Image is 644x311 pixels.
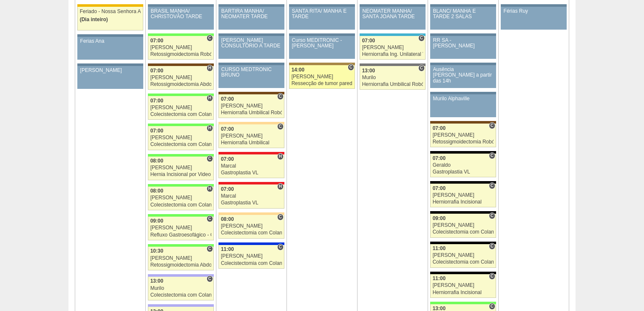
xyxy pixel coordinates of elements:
a: C 08:00 [PERSON_NAME] Colecistectomia com Colangiografia VL [218,215,284,239]
div: BLANC/ MANHÃ E TARDE 2 SALAS [433,8,494,19]
div: Herniorrafia Incisional [433,290,494,295]
span: 07:00 [362,38,375,44]
div: Gastroplastia VL [221,200,282,206]
span: Consultório [489,182,495,189]
span: 07:00 [221,126,234,132]
span: 07:00 [221,96,234,102]
div: BARTIRA MANHÃ/ NEOMATER TARDE [221,8,282,19]
div: Key: Santa Joana [218,92,284,94]
div: [PERSON_NAME] [150,256,212,261]
span: 13:00 [362,68,375,74]
span: 11:00 [221,246,234,252]
div: Key: Brasil [148,184,214,187]
a: Ausência [PERSON_NAME] a partir das 14h [430,65,496,88]
div: [PERSON_NAME] [150,165,212,171]
a: C 07:00 [PERSON_NAME] Herniorrafia Umbilical [218,124,284,148]
div: Refluxo Gastroesofágico - Cirurgia VL [150,232,212,238]
div: Colecistectomia com Colangiografia VL [221,230,282,236]
span: Consultório [277,93,284,100]
a: H 07:00 [PERSON_NAME] Colecistectomia com Colangiografia VL [148,96,214,120]
div: Ressecção de tumor parede abdominal pélvica [292,81,353,86]
div: Ferias Ana [80,39,141,44]
span: 07:00 [150,38,164,44]
div: Murilo Alphaville [433,96,494,102]
div: Férias Ruy [504,8,564,14]
div: Murilo [150,286,212,291]
div: [PERSON_NAME] [150,135,212,140]
div: NEOMATER MANHÃ/ SANTA JOANA TARDE [363,8,423,19]
div: Key: Bartira [218,122,284,124]
span: Consultório [348,64,354,71]
div: Key: Aviso [218,33,284,36]
div: [PERSON_NAME] [150,225,212,231]
span: Consultório [277,244,284,250]
div: Key: Assunção [218,152,284,154]
div: [PERSON_NAME] CONSULTÓRIO A TARDE [221,38,282,49]
a: Curso MEDITRONIC - [PERSON_NAME] [289,36,355,59]
a: H 08:00 [PERSON_NAME] Colecistectomia com Colangiografia VL [148,187,214,210]
span: Consultório [489,152,495,159]
a: C 07:00 [PERSON_NAME] Herniorrafia Incisional [430,184,496,207]
div: Retossigmoidectomia Abdominal VL [150,82,212,87]
div: Key: São Luiz - Itaim [218,242,284,245]
span: Hospital [277,183,284,190]
span: Hospital [207,125,213,132]
span: (Dia inteiro) [80,17,108,22]
div: Murilo [362,75,423,80]
a: C 14:00 [PERSON_NAME] Ressecção de tumor parede abdominal pélvica [289,65,355,89]
div: Key: Brasil [148,33,214,36]
div: Colecistectomia com Colangiografia VL [221,261,282,266]
a: [PERSON_NAME] CONSULTÓRIO A TARDE [218,36,284,59]
div: [PERSON_NAME] [150,75,212,80]
div: Key: Aviso [430,92,496,94]
a: Férias Ruy [501,7,567,30]
a: NEOMATER MANHÃ/ SANTA JOANA TARDE [360,7,426,30]
div: Key: Assunção [218,182,284,184]
div: Key: Aviso [360,4,426,7]
a: [PERSON_NAME] [77,66,143,89]
a: H 07:00 [PERSON_NAME] Colecistectomia com Colangiografia VL [148,126,214,150]
div: [PERSON_NAME] [433,283,494,288]
div: Key: Bartira [218,212,284,215]
a: C 07:00 [PERSON_NAME] Retossigmoidectomia Robótica [430,124,496,147]
div: Key: Brasil [148,214,214,217]
div: Curso MEDITRONIC - [PERSON_NAME] [292,38,352,49]
div: BRASIL MANHÃ/ CHRISTOVÃO TARDE [151,8,211,19]
div: [PERSON_NAME] [80,68,141,73]
div: Key: Brasil [148,94,214,96]
a: H 07:00 Marcal Gastroplastia VL [218,154,284,178]
a: SANTA RITA/ MANHÃ E TARDE [289,7,355,30]
a: BLANC/ MANHÃ E TARDE 2 SALAS [430,7,496,30]
span: Consultório [277,214,284,220]
span: 09:00 [433,215,446,221]
div: Key: Aviso [289,4,355,7]
span: 07:00 [150,128,164,134]
a: BARTIRA MANHÃ/ NEOMATER TARDE [218,7,284,30]
span: Consultório [489,303,495,310]
a: CURSO MEDTRONIC BRUNO [218,65,284,88]
div: [PERSON_NAME] [433,193,494,198]
a: C 13:00 Murilo Herniorrafia Umbilical Robótica [360,66,426,90]
span: 08:00 [150,158,164,164]
div: Feriado - Nossa Senhora Aparecida [80,9,141,14]
div: Key: Brasil [148,154,214,157]
div: Key: Feriado [77,4,143,7]
span: 07:00 [150,68,164,74]
a: H 07:00 [PERSON_NAME] Retossigmoidectomia Abdominal VL [148,66,214,90]
div: Herniorrafia Ing. Unilateral VL [362,52,423,57]
a: Murilo Alphaville [430,94,496,117]
div: Herniorrafia Incisional [433,199,494,205]
a: Feriado - Nossa Senhora Aparecida (Dia inteiro) [77,7,143,30]
div: Key: Aviso [430,33,496,36]
div: Colecistectomia com Colangiografia VL [150,142,212,147]
div: [PERSON_NAME] [150,105,212,110]
div: Key: Oswaldo Cruz Paulista [289,63,355,65]
span: Consultório [489,243,495,250]
span: 07:00 [221,186,234,192]
div: Key: Blanc [430,242,496,244]
div: Key: Aviso [430,63,496,65]
span: Consultório [207,155,213,162]
div: Key: Aviso [148,4,214,7]
div: Key: Aviso [289,33,355,36]
a: C 07:00 Geraldo Gastroplastia VL [430,154,496,177]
